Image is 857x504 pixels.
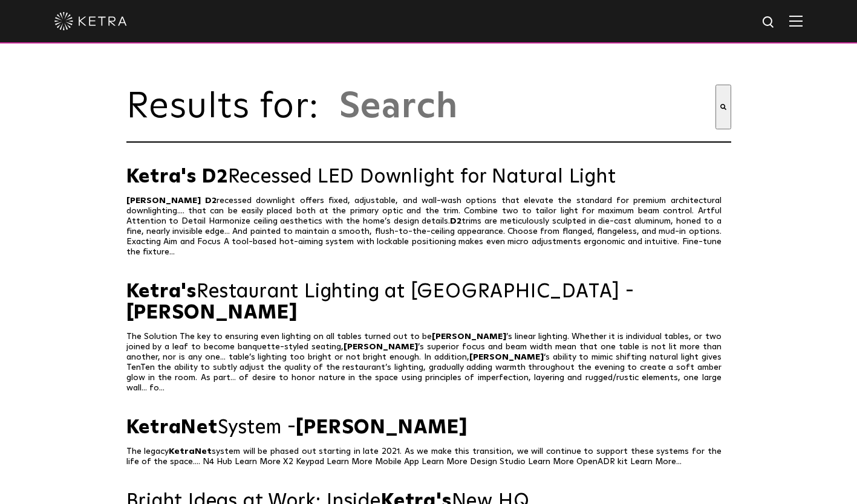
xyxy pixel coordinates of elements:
img: search icon [761,15,777,30]
button: Search [715,85,731,129]
span: D2 [450,217,461,225]
a: KetraNetSystem -[PERSON_NAME] [126,418,731,439]
p: The Solution The key to ensuring even lighting on all tables turned out to be ’s linear lighting.... [126,332,731,393]
span: KetraNet [169,447,212,456]
span: [PERSON_NAME] [432,332,506,341]
span: [PERSON_NAME] [469,353,544,361]
a: Ketra's D2Recessed LED Downlight for Natural Light [126,167,731,188]
span: D2 [202,167,228,187]
p: recessed downlight offers fixed, adjustable, and wall-wash options that elevate the standard for ... [126,196,731,257]
img: Hamburger%20Nav.svg [789,15,803,27]
input: This is a search field with an auto-suggest feature attached. [338,85,715,129]
span: [PERSON_NAME] [296,418,468,438]
span: Ketra's [126,282,197,302]
span: D2 [205,196,217,205]
span: [PERSON_NAME] [126,196,201,205]
a: Ketra'sRestaurant Lighting at [GEOGRAPHIC_DATA] -[PERSON_NAME] [126,282,731,324]
span: KetraNet [126,418,218,438]
span: [PERSON_NAME] [344,343,418,351]
p: The legacy system will be phased out starting in late 2021. As we make this transition, we will c... [126,447,731,467]
span: [PERSON_NAME] [126,303,298,323]
span: Ketra's [126,167,197,187]
span: Results for: [126,89,332,125]
img: ketra-logo-2019-white [54,12,127,30]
